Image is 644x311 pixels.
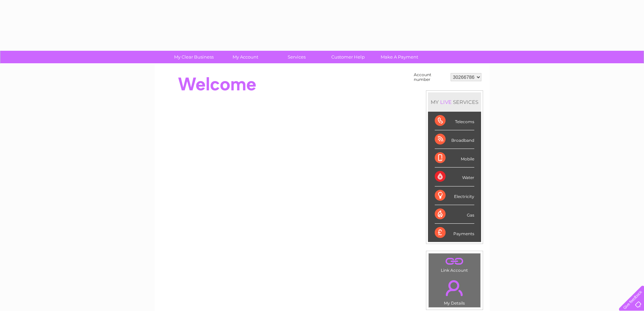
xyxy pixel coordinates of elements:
[435,149,474,168] div: Mobile
[435,112,474,130] div: Telecoms
[320,51,376,63] a: Customer Help
[435,186,474,205] div: Electricity
[430,255,479,267] a: .
[435,168,474,186] div: Water
[428,92,481,112] div: MY SERVICES
[430,276,479,300] a: .
[217,51,273,63] a: My Account
[372,51,427,63] a: Make A Payment
[439,99,453,105] div: LIVE
[435,130,474,149] div: Broadband
[412,71,449,84] td: Account number
[269,51,325,63] a: Services
[166,51,222,63] a: My Clear Business
[428,253,481,274] td: Link Account
[428,274,481,308] td: My Details
[435,224,474,242] div: Payments
[435,205,474,224] div: Gas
